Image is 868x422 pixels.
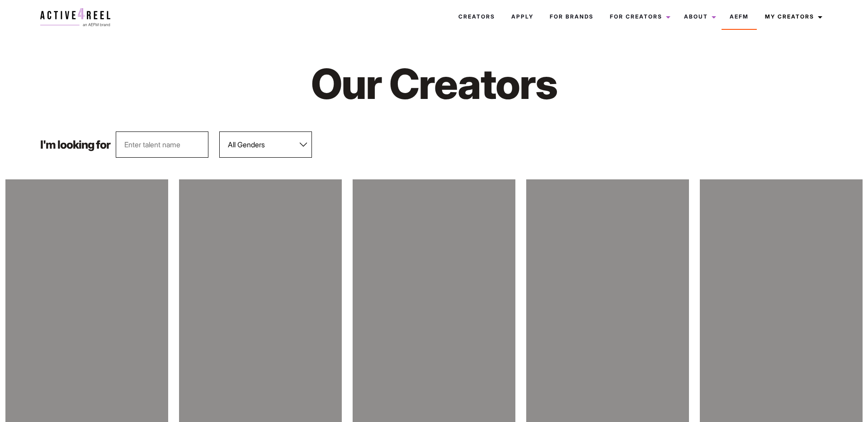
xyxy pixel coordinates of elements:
a: AEFM [722,5,757,29]
input: Enter talent name [116,131,208,158]
h1: Our Creators [207,58,661,110]
a: For Brands [542,5,602,29]
p: I'm looking for [40,139,110,150]
a: My Creators [757,5,828,29]
img: a4r-logo.svg [40,8,110,26]
a: Creators [450,5,503,29]
a: For Creators [602,5,676,29]
a: About [676,5,722,29]
a: Apply [503,5,542,29]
